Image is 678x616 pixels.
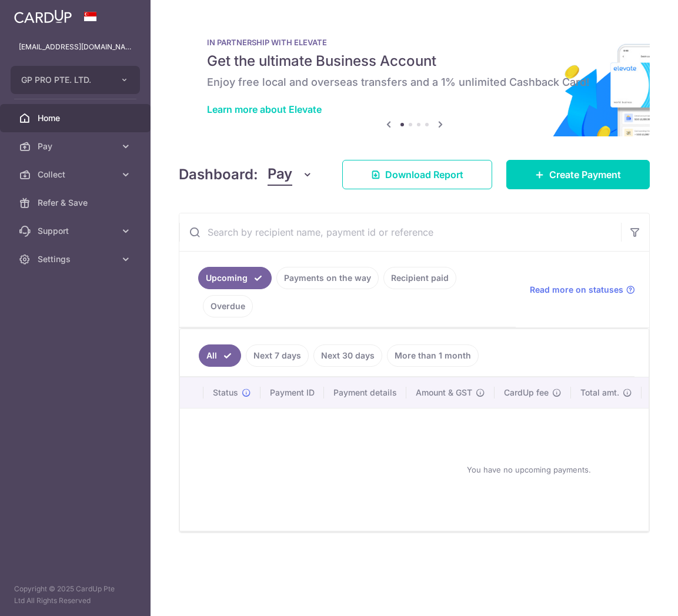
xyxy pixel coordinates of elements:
a: Payments on the way [276,267,379,289]
p: IN PARTNERSHIP WITH ELEVATE [207,38,622,47]
span: Status [213,387,238,399]
span: Home [38,112,115,124]
h5: Get the ultimate Business Account [207,52,622,71]
p: [EMAIL_ADDRESS][DOMAIN_NAME] [19,41,132,53]
a: Overdue [203,295,253,317]
span: Download Report [385,168,463,182]
button: GP PRO PTE. LTD. [11,66,140,94]
span: Settings [38,253,115,265]
a: Upcoming [198,267,272,289]
a: Next 30 days [313,344,382,367]
span: Collect [38,169,115,180]
a: Next 7 days [246,344,309,367]
h6: Enjoy free local and overseas transfers and a 1% unlimited Cashback Card! [207,75,622,89]
img: Renovation banner [179,19,650,136]
h4: Dashboard: [179,164,258,185]
span: Support [38,225,115,237]
span: Total amt. [580,387,619,399]
th: Payment ID [260,377,324,408]
a: Download Report [342,160,492,189]
span: Refer & Save [38,197,115,209]
span: Pay [38,140,115,152]
a: Create Payment [506,160,650,189]
button: Pay [268,163,313,186]
th: Payment details [324,377,406,408]
span: Pay [268,163,292,186]
a: All [199,344,241,367]
span: GP PRO PTE. LTD. [21,74,108,86]
img: CardUp [14,9,72,24]
a: Recipient paid [383,267,456,289]
a: Read more on statuses [530,284,635,296]
a: Learn more about Elevate [207,103,322,115]
input: Search by recipient name, payment id or reference [179,213,621,251]
span: CardUp fee [504,387,549,399]
span: Create Payment [549,168,621,182]
span: Amount & GST [416,387,472,399]
a: More than 1 month [387,344,479,367]
span: Read more on statuses [530,284,623,296]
